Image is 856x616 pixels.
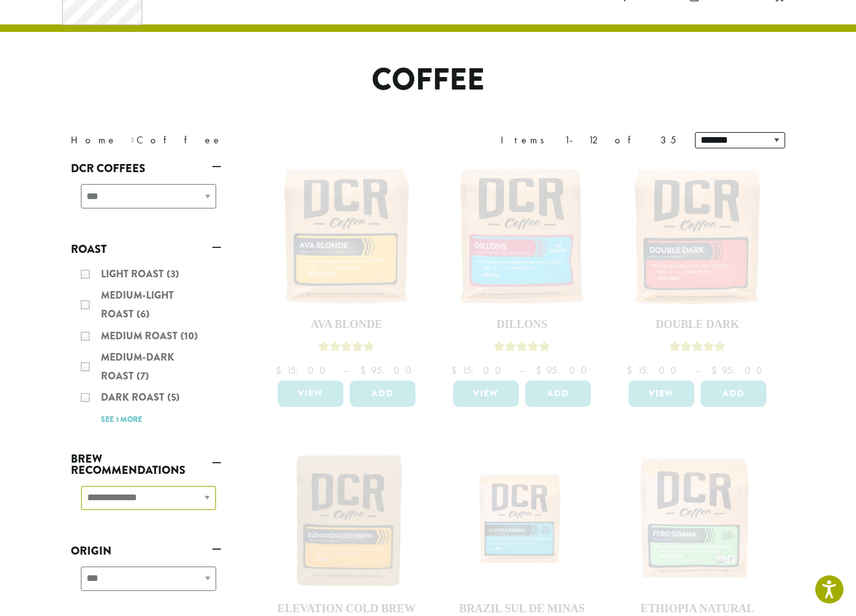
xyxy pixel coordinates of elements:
[71,239,221,260] a: Roast
[71,179,221,223] div: DCR Coffees
[71,133,409,148] nav: Breadcrumb
[501,133,676,148] div: Items 1-12 of 35
[130,128,135,148] span: ›
[71,133,117,146] a: Home
[71,448,221,481] a: Brew Recommendations
[71,260,221,433] div: Roast
[71,158,221,179] a: DCR Coffees
[71,481,221,525] div: Brew Recommendations
[71,540,221,562] a: Origin
[71,562,221,606] div: Origin
[61,62,795,98] h1: Coffee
